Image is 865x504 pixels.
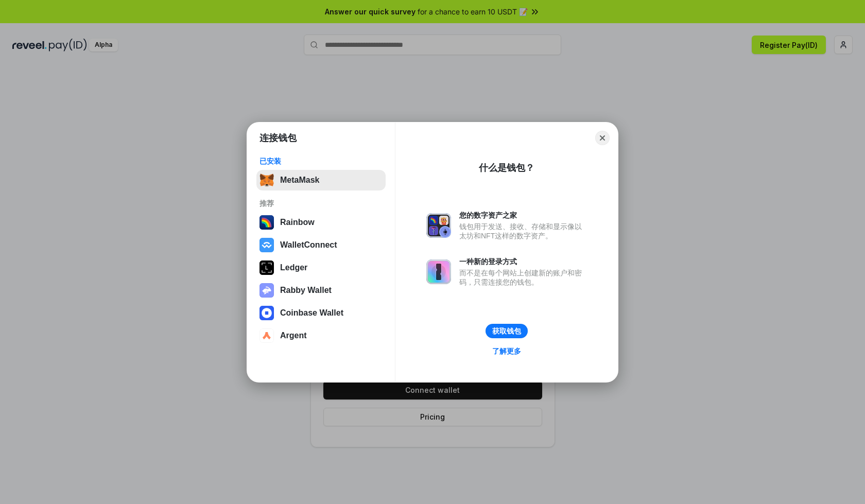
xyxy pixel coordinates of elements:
[259,283,274,298] img: svg+xml,%3Csvg%20xmlns%3D%22http%3A%2F%2Fwww.w3.org%2F2000%2Fsvg%22%20fill%3D%22none%22%20viewBox...
[259,260,274,275] img: svg+xml,%3Csvg%20xmlns%3D%22http%3A%2F%2Fwww.w3.org%2F2000%2Fsvg%22%20width%3D%2228%22%20height%3...
[256,235,386,255] button: WalletConnect
[280,286,332,295] div: Rabby Wallet
[280,240,337,250] div: WalletConnect
[259,215,274,230] img: svg+xml,%3Csvg%20width%3D%22120%22%20height%3D%22120%22%20viewBox%3D%220%200%20120%20120%22%20fil...
[259,306,274,320] img: svg+xml,%3Csvg%20width%3D%2228%22%20height%3D%2228%22%20viewBox%3D%220%200%2028%2028%22%20fill%3D...
[256,170,386,190] button: MetaMask
[479,162,534,174] div: 什么是钱包？
[280,331,307,340] div: Argent
[256,257,386,278] button: Ledger
[256,303,386,323] button: Coinbase Wallet
[459,222,587,240] div: 钱包用于发送、接收、存储和显示像以太坊和NFT这样的数字资产。
[259,328,274,343] img: svg+xml,%3Csvg%20width%3D%2228%22%20height%3D%2228%22%20viewBox%3D%220%200%2028%2028%22%20fill%3D...
[259,173,274,187] img: svg+xml,%3Csvg%20fill%3D%22none%22%20height%3D%2233%22%20viewBox%3D%220%200%2035%2033%22%20width%...
[256,325,386,346] button: Argent
[259,157,383,166] div: 已安装
[259,132,297,144] h1: 连接钱包
[595,131,610,145] button: Close
[486,324,528,338] button: 获取钱包
[259,199,383,208] div: 推荐
[280,308,343,318] div: Coinbase Wallet
[426,213,451,238] img: svg+xml,%3Csvg%20xmlns%3D%22http%3A%2F%2Fwww.w3.org%2F2000%2Fsvg%22%20fill%3D%22none%22%20viewBox...
[256,212,386,233] button: Rainbow
[256,280,386,301] button: Rabby Wallet
[492,346,521,356] div: 了解更多
[459,268,587,287] div: 而不是在每个网站上创建新的账户和密码，只需连接您的钱包。
[459,211,587,220] div: 您的数字资产之家
[280,263,307,272] div: Ledger
[426,259,451,284] img: svg+xml,%3Csvg%20xmlns%3D%22http%3A%2F%2Fwww.w3.org%2F2000%2Fsvg%22%20fill%3D%22none%22%20viewBox...
[280,176,319,185] div: MetaMask
[486,344,527,358] a: 了解更多
[259,238,274,252] img: svg+xml,%3Csvg%20width%3D%2228%22%20height%3D%2228%22%20viewBox%3D%220%200%2028%2028%22%20fill%3D...
[280,218,315,227] div: Rainbow
[459,257,587,266] div: 一种新的登录方式
[492,326,521,336] div: 获取钱包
